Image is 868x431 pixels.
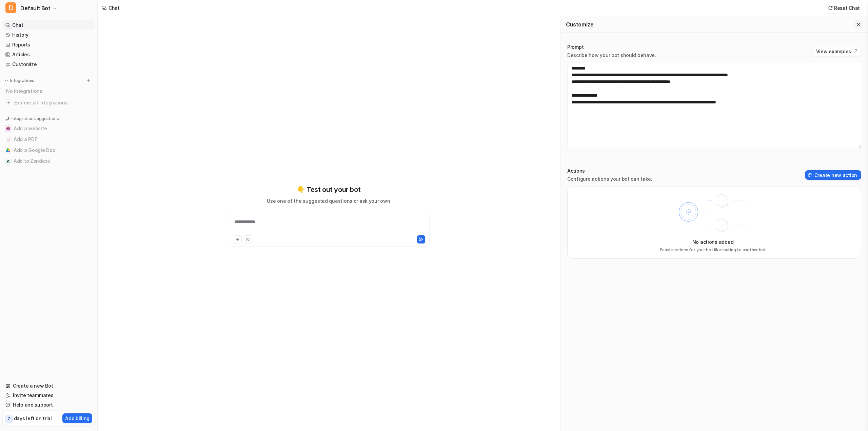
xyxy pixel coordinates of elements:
[6,126,10,131] img: Add a website
[3,50,95,59] a: Articles
[3,98,95,107] a: Explore all integrations
[660,247,766,253] p: Enable actions for your bot like routing to another bot
[4,78,9,83] img: expand menu
[6,159,10,163] img: Add to Zendesk
[12,116,59,122] p: Integration suggestions
[108,4,120,12] div: Chat
[692,238,734,246] p: No actions added
[828,5,833,11] img: reset
[3,60,95,69] a: Customize
[566,21,593,28] h2: Customize
[567,176,652,182] p: Configure actions your bot can take.
[3,40,95,50] a: Reports
[10,78,34,83] p: Integrations
[3,30,95,40] a: History
[20,3,51,13] span: Default Bot
[297,184,360,195] p: 👇 Test out your bot
[6,137,10,141] img: Add a PDF
[4,85,95,97] div: No integrations
[5,2,16,13] span: D
[805,170,861,180] button: Create new action
[5,99,12,106] img: explore all integrations
[826,3,863,13] button: Reset Chat
[3,20,95,30] a: Chat
[808,173,812,177] img: create-action-icon.svg
[3,145,95,156] button: Add a Google DocAdd a Google Doc
[7,416,10,422] p: 7
[854,20,863,28] button: Close flyout
[567,44,656,51] p: Prompt
[567,52,656,59] p: Describe how your bot should behave.
[3,134,95,145] button: Add a PDFAdd a PDF
[3,123,95,134] button: Add a websiteAdd a website
[813,46,861,56] button: View examples
[567,168,652,174] p: Actions
[3,381,95,391] a: Create a new Bot
[14,415,52,422] p: days left on trial
[3,156,95,166] button: Add to ZendeskAdd to Zendesk
[6,148,10,152] img: Add a Google Doc
[3,391,95,400] a: Invite teammates
[3,400,95,410] a: Help and support
[14,97,92,108] span: Explore all integrations
[62,413,92,423] button: Add billing
[3,77,36,84] button: Integrations
[86,78,91,83] img: menu_add.svg
[267,197,390,204] p: Use one of the suggested questions or ask your own
[65,415,90,422] p: Add billing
